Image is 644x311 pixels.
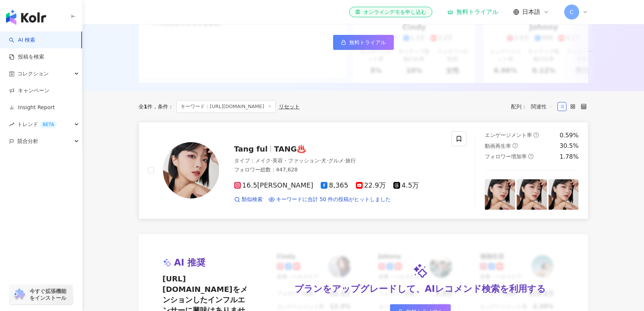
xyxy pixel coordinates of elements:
a: chrome extension今すぐ拡張機能をインストール [10,284,73,305]
span: フォロワー増加率 [485,153,527,159]
img: post-image [548,179,579,210]
span: メイク [255,158,271,164]
span: · [326,158,328,164]
span: キーワードに合計 50 件の投稿がヒットしました [276,196,391,203]
div: タイプ ： [234,157,443,165]
div: BETA [40,121,57,128]
div: 1.78% [560,153,579,161]
span: 旅行 [345,158,356,164]
a: キーワードに合計 50 件の投稿がヒットしました [269,196,391,203]
img: post-image [485,179,515,210]
a: searchAI 検索 [9,36,35,44]
span: AI 推奨 [174,257,206,269]
span: rise [9,122,14,127]
span: エンゲージメント率 [485,132,532,138]
div: オンラインデモを申し込む [355,8,426,16]
span: 16.5[PERSON_NAME] [234,182,314,189]
span: · [320,158,321,164]
img: logo [6,10,46,25]
span: question-circle [513,143,518,148]
img: KOL Avatar [163,142,219,198]
span: 無料トライアル [349,39,386,45]
span: コレクション [17,65,49,82]
span: TANG♨️ [274,144,306,153]
span: 4.5万 [393,182,419,189]
span: 関連性 [531,101,553,113]
div: 配列： [511,101,557,113]
div: プランをアップグレードして、AIレコメンド検索を利用する [294,283,546,296]
span: Tang ful [234,144,268,153]
a: オンラインデモを申し込む [349,7,432,17]
div: 男性 [575,66,589,75]
span: 類似検索 [242,196,263,203]
a: 投稿を検索 [9,53,44,61]
div: 0.59% [560,131,579,140]
a: Insight Report [9,104,55,111]
span: 日本語 [522,8,540,16]
span: 動画再生率 [485,143,511,149]
span: · [344,158,345,164]
span: · [271,158,272,164]
div: 30.5% [560,142,579,150]
img: post-image [517,179,547,210]
span: C [570,8,574,16]
a: 無料トライアル [333,35,394,50]
span: 1 [144,104,148,110]
span: 今すぐ拡張機能をインストール [30,288,70,301]
a: KOL AvatarTang fulTANG♨️タイプ：メイク·美容・ファッション·犬·グルメ·旅行フォロワー総数：447,62816.5[PERSON_NAME]8,36522.9万4.5万類... [139,122,588,219]
a: キャンペーン [9,87,49,95]
span: question-circle [528,154,533,159]
span: 競合分析 [17,133,38,150]
span: 22.9万 [356,182,386,189]
span: トレンド [17,116,57,133]
span: グルメ [328,158,344,164]
a: 類似検索 [234,196,263,203]
span: キーワード：[URL][DOMAIN_NAME] [176,100,276,113]
img: chrome extension [12,288,26,300]
a: 無料トライアル [447,8,498,16]
span: 美容・ファッション [272,158,320,164]
span: 犬 [321,158,326,164]
div: リセット [279,104,300,110]
span: 8,365 [321,182,348,189]
span: 条件 ： [152,104,173,110]
span: question-circle [533,132,539,138]
div: 全 件 [139,104,153,110]
div: フォロワー総数 ： 447,628 [234,166,443,174]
